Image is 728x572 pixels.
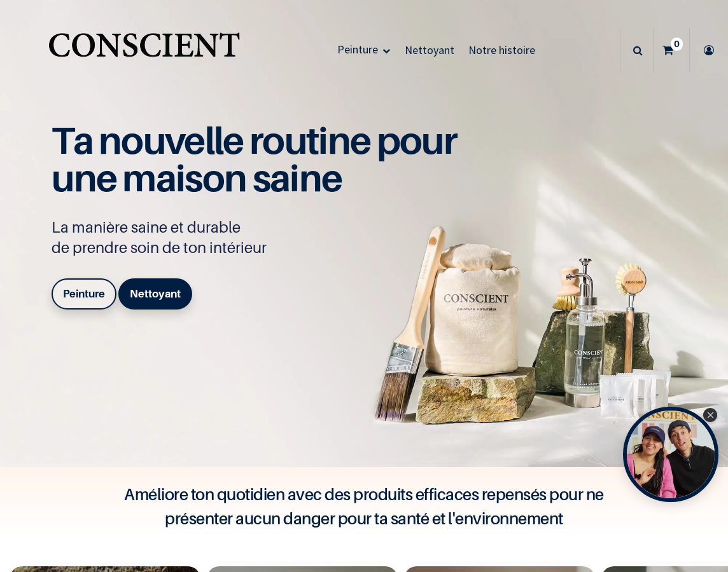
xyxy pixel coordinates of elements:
b: Nettoyant [130,287,181,300]
sup: 0 [671,37,683,50]
div: Open Tolstoy widget [623,407,718,502]
div: Open Tolstoy [623,407,718,502]
a: Peinture [330,27,397,73]
img: Conscient [46,25,242,76]
p: La manière saine et durable de prendre soin de ton intérieur [52,217,465,258]
a: Logo of Conscient [46,25,242,76]
a: Nettoyant [118,278,192,309]
span: Notre histoire [468,43,535,57]
span: Ta nouvelle routine pour une maison saine [52,118,456,200]
div: Close Tolstoy widget [703,408,717,422]
iframe: Tidio Chat [662,490,722,550]
b: Peinture [63,287,105,300]
div: Tolstoy bubble widget [623,407,718,502]
a: 0 [654,28,689,72]
h4: Améliore ton quotidien avec des produits efficaces repensés pour ne présenter aucun danger pour t... [109,482,619,531]
span: Nettoyant [405,43,454,57]
a: Peinture [52,278,116,309]
span: Peinture [337,42,378,57]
